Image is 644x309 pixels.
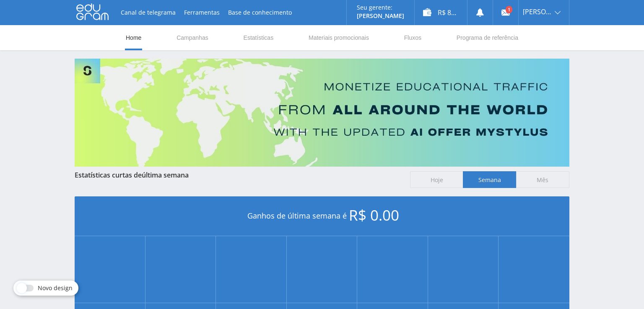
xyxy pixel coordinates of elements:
[38,285,73,291] span: Novo design
[357,4,404,11] p: Seu gerente:
[403,25,422,50] a: Fluxos
[357,13,404,19] p: [PERSON_NAME]
[463,171,516,188] span: Semana
[142,170,189,180] span: última semana
[75,171,402,179] div: Estatísticas curtas de
[308,25,370,50] a: Materiais promocionais
[410,171,463,188] span: Hoje
[176,25,209,50] a: Campanhas
[243,25,275,50] a: Estatísticas
[125,25,142,50] a: Home
[516,171,569,188] span: Mês
[349,205,399,225] span: R$ 0.00
[456,25,519,50] a: Programa de referência
[523,8,552,15] span: [PERSON_NAME]
[75,196,569,236] div: Ganhos de última semana é
[75,59,569,167] img: Banner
